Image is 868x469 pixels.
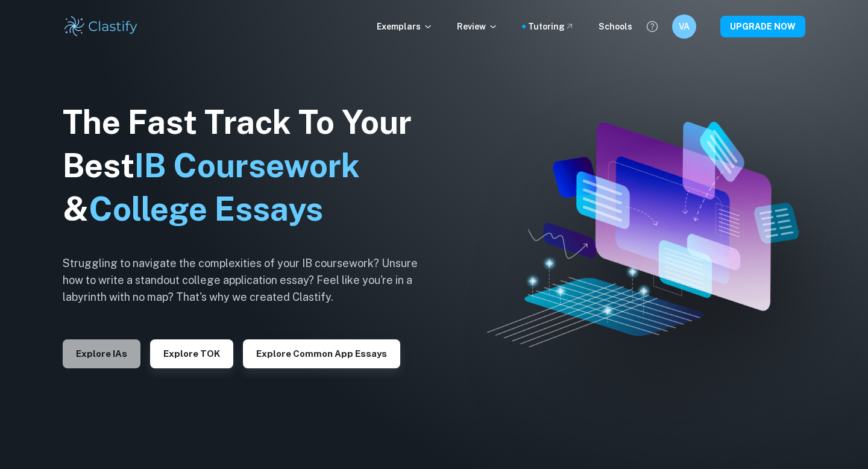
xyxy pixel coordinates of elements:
[63,339,140,368] button: Explore IAs
[599,20,632,33] a: Schools
[487,122,799,347] img: Clastify hero
[150,347,233,359] a: Explore TOK
[243,339,400,368] button: Explore Common App essays
[63,101,436,231] h1: The Fast Track To Your Best &
[720,16,805,37] button: UPGRADE NOW
[377,20,433,33] p: Exemplars
[457,20,498,33] p: Review
[678,20,691,33] h6: VA
[642,16,662,37] button: Help and Feedback
[63,255,436,306] h6: Struggling to navigate the complexities of your IB coursework? Unsure how to write a standout col...
[243,347,400,359] a: Explore Common App essays
[672,14,696,39] button: VA
[89,190,323,228] span: College Essays
[63,347,140,359] a: Explore IAs
[63,14,139,39] img: Clastify logo
[528,20,574,33] a: Tutoring
[150,339,233,368] button: Explore TOK
[134,146,360,184] span: IB Coursework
